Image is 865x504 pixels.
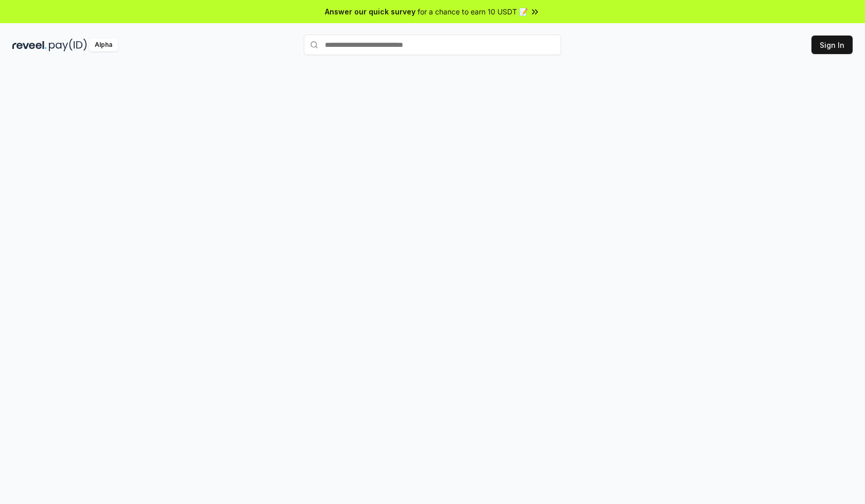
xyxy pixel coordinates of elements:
[811,36,853,54] button: Sign In
[325,6,416,17] span: Answer our quick survey
[49,39,87,51] img: pay_id
[89,39,118,51] div: Alpha
[418,6,528,17] span: for a chance to earn 10 USDT 📝
[12,39,47,51] img: reveel_dark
